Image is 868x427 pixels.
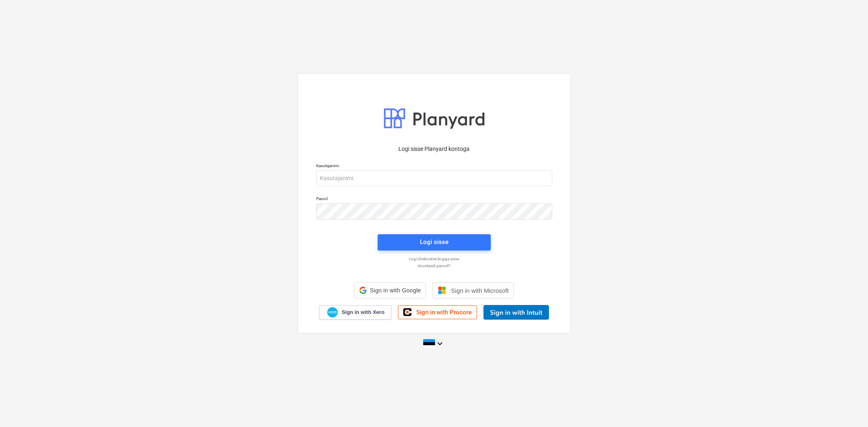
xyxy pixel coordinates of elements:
[316,196,552,203] p: Parool
[435,339,445,349] i: keyboard_arrow_down
[370,287,421,294] span: Sign in with Google
[416,309,472,316] span: Sign in with Procore
[319,305,391,320] a: Sign in with Xero
[312,263,556,268] a: Unustasid parooli?
[316,145,552,153] p: Logi sisse Planyard kontoga
[354,282,426,298] div: Sign in with Google
[398,305,477,319] a: Sign in with Procore
[327,307,338,318] img: Xero logo
[341,309,384,316] span: Sign in with Xero
[378,234,491,251] button: Logi sisse
[312,256,556,261] a: Logi ühekordse lingiga sisse
[420,237,448,247] div: Logi sisse
[438,286,446,294] img: Microsoft logo
[316,163,552,170] p: Kasutajanimi
[451,287,509,294] span: Sign in with Microsoft
[316,170,552,186] input: Kasutajanimi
